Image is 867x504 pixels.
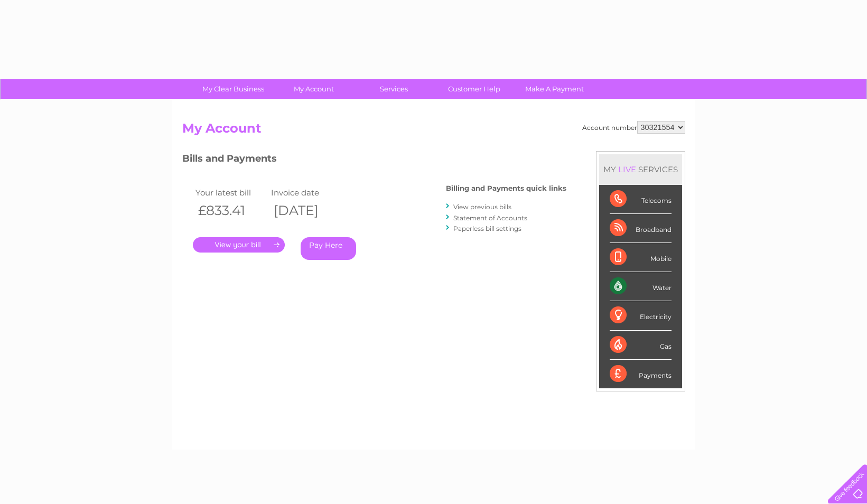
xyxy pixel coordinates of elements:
[610,214,672,243] div: Broadband
[182,121,685,141] h2: My Account
[511,79,598,99] a: Make A Payment
[182,151,566,170] h3: Bills and Payments
[610,272,672,301] div: Water
[270,79,357,99] a: My Account
[193,237,285,253] a: .
[582,121,685,134] div: Account number
[268,200,344,221] th: [DATE]
[610,331,672,360] div: Gas
[193,200,269,221] th: £833.41
[446,184,566,192] h4: Billing and Payments quick links
[610,301,672,330] div: Electricity
[453,214,527,222] a: Statement of Accounts
[453,203,511,211] a: View previous bills
[301,237,356,260] a: Pay Here
[610,360,672,388] div: Payments
[453,225,521,232] a: Paperless bill settings
[610,185,672,214] div: Telecoms
[599,154,682,184] div: MY SERVICES
[610,243,672,272] div: Mobile
[350,79,437,99] a: Services
[431,79,518,99] a: Customer Help
[190,79,277,99] a: My Clear Business
[268,185,344,200] td: Invoice date
[193,185,269,200] td: Your latest bill
[616,164,638,174] div: LIVE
